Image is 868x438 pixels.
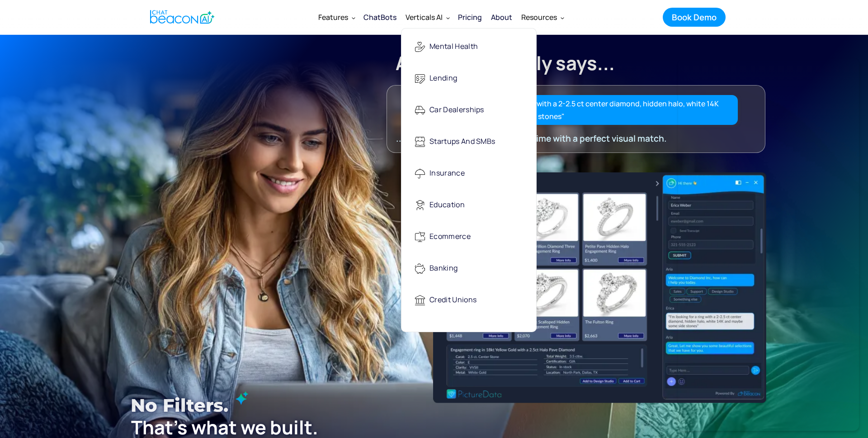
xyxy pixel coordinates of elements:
[131,391,408,420] h1: No filters.
[359,5,401,29] a: ChatBots
[406,191,532,217] a: Education
[352,16,355,19] img: Dropdown
[429,133,495,151] div: Startups and SMBs
[429,259,458,278] div: Banking
[314,6,359,28] div: Features
[429,291,476,309] div: Credit Unions
[429,228,471,246] div: Ecommerce
[429,69,457,88] div: Lending
[318,11,348,24] div: Features
[429,164,465,183] div: Insurance
[406,223,532,248] a: Ecommerce
[396,132,736,145] div: ...and Your store responds in real time with a perfect visual match.
[486,5,517,29] a: About
[561,16,564,19] img: Dropdown
[491,11,512,24] div: About
[429,196,465,214] div: Education
[464,97,733,123] div: "I’m looking for a ring with a 2-2.5 ct center diamond, hidden halo, white 14K and maybe some sid...
[142,6,220,28] a: home
[396,50,615,76] strong: A shopper simply says...
[406,255,532,280] a: Banking
[453,5,486,29] a: Pricing
[672,11,717,23] div: Book Demo
[401,28,537,332] nav: Verticals AI
[363,11,396,24] div: ChatBots
[429,101,484,119] div: Car Dealerships
[406,11,443,24] div: Verticals AI
[406,160,532,185] a: Insurance
[406,65,532,90] a: Lending
[429,38,478,56] div: Mental Health
[433,172,766,403] img: ChatBeacon New UI Experience
[678,58,859,431] iframe: ChatBeacon Live Chat Client
[406,128,532,153] a: Startups and SMBs
[446,16,450,19] img: Dropdown
[406,96,532,122] a: Car Dealerships
[521,11,557,24] div: Resources
[517,6,568,28] div: Resources
[663,8,726,27] a: Book Demo
[458,11,482,24] div: Pricing
[406,33,532,58] a: Mental Health
[406,286,532,312] a: Credit Unions
[401,6,453,28] div: Verticals AI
